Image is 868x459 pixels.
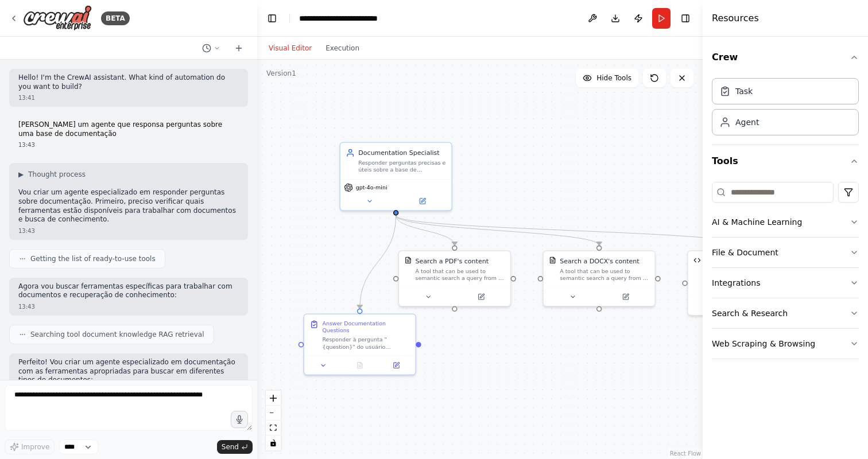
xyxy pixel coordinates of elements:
div: BETA [101,11,130,25]
button: Send [217,440,253,454]
img: CodeDocsSearchTool [693,256,701,264]
button: Visual Editor [262,41,319,55]
span: Searching tool document knowledge RAG retrieval [30,330,204,339]
button: Open in side panel [397,196,448,207]
img: Logo [23,5,92,31]
div: Search a DOCX's content [560,256,639,266]
div: Documentation Specialist [358,148,446,157]
button: Switch to previous chat [197,41,225,55]
button: No output available [340,360,379,371]
button: zoom out [266,406,281,421]
div: Task [735,85,753,97]
div: Search a PDF's content [415,256,488,266]
button: Hide left sidebar [264,10,280,26]
div: React Flow controls [266,391,281,450]
div: Tools [712,177,859,368]
span: Getting the list of ready-to-use tools [30,254,156,263]
div: Version 1 [266,69,296,78]
div: Answer Documentation Questions [322,320,410,334]
p: [PERSON_NAME] um agente que responsa perguntas sobre uma base de documentação [18,120,239,138]
p: Perfeito! Vou criar um agente especializado em documentação com as ferramentas apropriadas para b... [18,358,239,385]
button: fit view [266,421,281,435]
span: Hide Tools [596,73,631,83]
img: DOCXSearchTool [549,256,556,264]
g: Edge from 3d0f71c6-fcea-453c-8f92-e3c193dec006 to 5d9a007b-a3c7-4414-bdfd-f1f8893158f2 [392,216,459,246]
div: DOCXSearchToolSearch a DOCX's contentA tool that can be used to semantic search a query from a DO... [542,250,656,306]
nav: breadcrumb [299,13,378,24]
button: Crew [712,41,859,73]
div: A tool that can be used to semantic search a query from a PDF's content. [415,267,505,282]
button: Hide Tools [576,69,638,87]
p: Hello! I'm the CrewAI assistant. What kind of automation do you want to build? [18,73,239,91]
span: Improve [21,442,49,452]
g: Edge from 3d0f71c6-fcea-453c-8f92-e3c193dec006 to e38cf1e9-980a-4a98-83ae-d64481feb105 [392,216,604,246]
button: File & Document [712,238,859,267]
button: Open in side panel [381,360,412,371]
button: Web Scraping & Browsing [712,329,859,359]
button: Improve [5,439,55,454]
button: Execution [319,41,366,55]
g: Edge from 3d0f71c6-fcea-453c-8f92-e3c193dec006 to 38a38f14-a08d-4fe9-a7b0-d73f1f6319b4 [392,216,748,246]
div: Documentation SpecialistResponder perguntas precisas e úteis sobre a base de documentação da empr... [339,142,452,211]
div: CodeDocsSearchTool [687,250,800,316]
div: Responder perguntas precisas e úteis sobre a base de documentação da empresa, fornecendo informaç... [358,159,446,173]
button: ▶Thought process [18,170,86,179]
button: Open in side panel [455,291,506,302]
div: PDFSearchToolSearch a PDF's contentA tool that can be used to semantic search a query from a PDF'... [398,250,511,306]
a: React Flow attribution [670,450,701,457]
button: AI & Machine Learning [712,207,859,237]
div: Crew [712,73,859,145]
button: Integrations [712,268,859,298]
button: Search & Research [712,298,859,328]
div: Answer Documentation QuestionsResponder à pergunta "{question}" do usuário utilizando a base de d... [303,313,416,375]
button: Start a new chat [230,41,248,55]
button: toggle interactivity [266,435,281,450]
div: 13:43 [18,227,239,235]
div: Responder à pergunta "{question}" do usuário utilizando a base de documentação disponível. Buscar... [322,336,410,351]
span: Thought process [28,170,86,179]
span: gpt-4o-mini [356,184,387,192]
button: Click to speak your automation idea [231,411,248,428]
g: Edge from 3d0f71c6-fcea-453c-8f92-e3c193dec006 to 3d035950-585e-46d5-b7e6-40f828b90e71 [355,216,401,309]
p: Vou criar um agente especializado em responder perguntas sobre documentação. Primeiro, preciso ve... [18,188,239,224]
h4: Resources [712,11,759,25]
button: Tools [712,145,859,177]
button: zoom in [266,391,281,406]
span: Send [222,442,239,452]
button: Open in side panel [600,291,651,302]
div: 13:41 [18,94,239,102]
span: ▶ [18,170,24,179]
div: Agent [735,116,759,128]
p: Agora vou buscar ferramentas específicas para trabalhar com documentos e recuperação de conhecime... [18,282,239,300]
img: PDFSearchTool [405,256,412,264]
div: 13:43 [18,141,239,149]
button: Hide right sidebar [677,10,693,26]
div: 13:43 [18,302,239,311]
div: A tool that can be used to semantic search a query from a DOCX's content. [560,267,649,282]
